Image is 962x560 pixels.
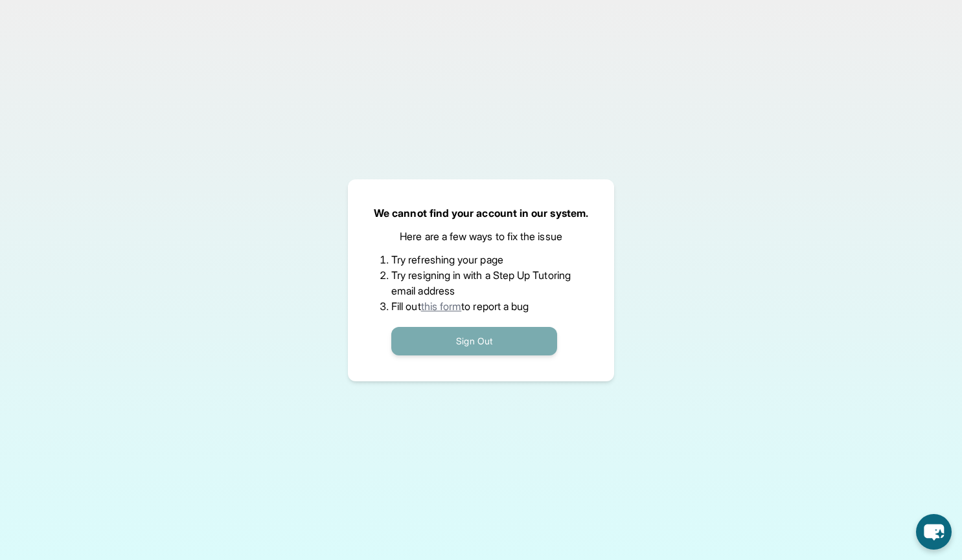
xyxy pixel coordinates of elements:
[916,514,952,550] button: chat-button
[400,229,562,244] p: Here are a few ways to fix the issue
[391,267,571,298] li: Try resigning in with a Step Up Tutoring email address
[391,327,557,355] button: Sign Out
[391,298,571,314] li: Fill out to report a bug
[391,334,557,347] a: Sign Out
[374,205,588,221] p: We cannot find your account in our system.
[421,300,462,313] a: this form
[391,252,571,267] li: Try refreshing your page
